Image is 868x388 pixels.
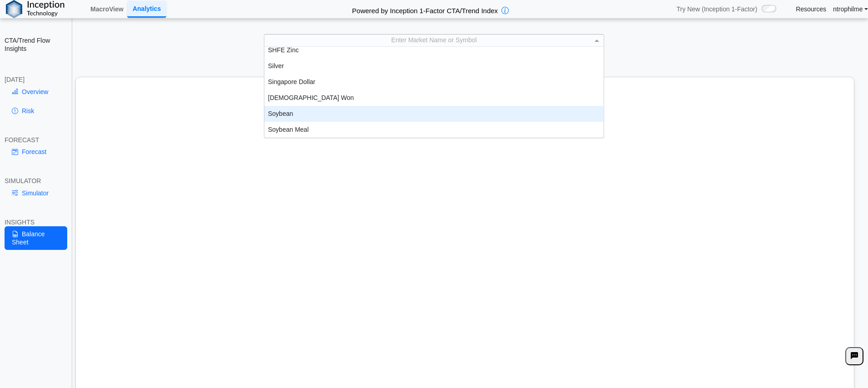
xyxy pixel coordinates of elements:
[264,90,603,106] div: [DEMOGRAPHIC_DATA] Won
[5,226,67,250] a: Balance Sheet
[5,84,67,99] a: Overview
[5,136,67,144] div: FORECAST
[796,5,826,13] a: Resources
[264,47,603,138] div: grid
[5,103,67,119] a: Risk
[127,1,166,18] a: Analytics
[264,58,603,74] div: Silver
[833,5,868,13] a: ntrophilme
[676,5,757,13] span: Try New (Inception 1-Factor)
[80,98,850,107] h3: Please Select an Asset to Start
[264,122,603,138] div: Soybean Meal
[264,74,603,90] div: Singapore Dollar
[264,35,603,46] div: Enter Market Name or Symbol
[87,1,127,17] a: MacroView
[5,75,67,84] div: [DATE]
[264,42,603,58] div: SHFE Zinc
[5,177,67,185] div: SIMULATOR
[264,106,603,122] div: Soybean
[5,185,67,201] a: Simulator
[348,3,501,15] h2: Powered by Inception 1-Factor CTA/Trend Index
[5,36,67,53] h2: CTA/Trend Flow Insights
[5,218,67,226] div: INSIGHTS
[5,144,67,159] a: Forecast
